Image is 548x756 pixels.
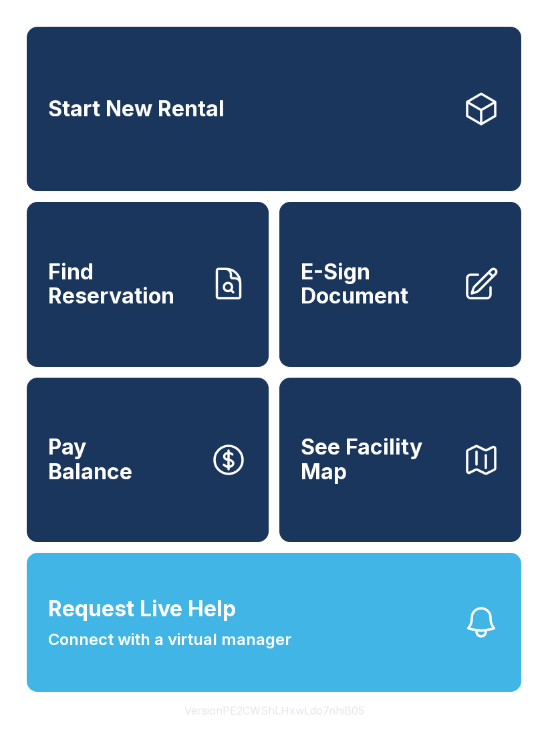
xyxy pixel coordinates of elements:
span: E-Sign Document [301,260,452,309]
a: Start New Rental [27,27,521,191]
button: VersionPE2CWShLHxwLdo7nhiB05 [174,692,375,729]
button: Request Live HelpConnect with a virtual manager [27,553,521,692]
button: See Facility Map [279,378,521,542]
a: E-Sign Document [279,202,521,366]
span: Pay Balance [48,435,132,484]
span: Start New Rental [48,97,225,122]
span: Find Reservation [48,260,199,309]
span: Request Live Help [48,593,236,625]
a: PayBalance [27,378,269,542]
a: Find Reservation [27,202,269,366]
span: See Facility Map [301,435,452,484]
span: Connect with a virtual manager [48,628,291,652]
